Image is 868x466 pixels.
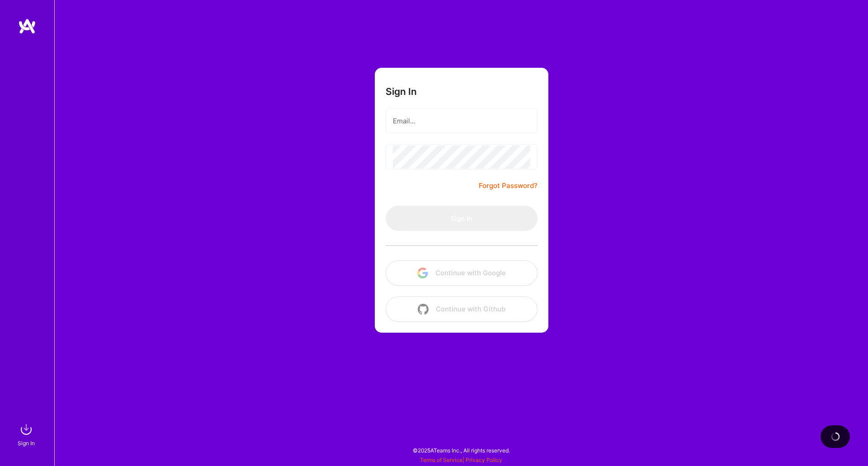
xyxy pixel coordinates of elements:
[18,438,35,448] div: Sign In
[18,18,36,34] img: logo
[17,420,35,438] img: sign in
[418,304,429,315] img: icon
[417,268,428,278] img: icon
[393,109,530,132] input: Email...
[386,206,538,231] button: Sign In
[829,430,842,443] img: loading
[479,180,538,191] a: Forgot Password?
[54,439,868,461] div: © 2025 ATeams Inc., All rights reserved.
[386,297,538,322] button: Continue with Github
[19,420,35,448] a: sign inSign In
[420,457,462,463] a: Terms of Service
[386,260,538,286] button: Continue with Google
[466,457,502,463] a: Privacy Policy
[420,457,502,463] span: |
[386,86,417,97] h3: Sign In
